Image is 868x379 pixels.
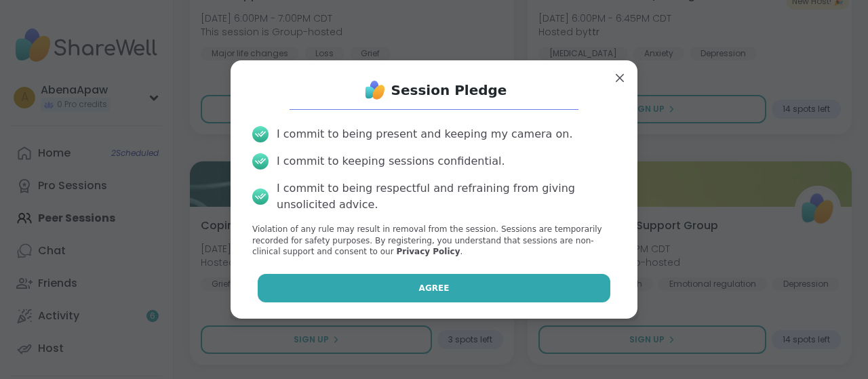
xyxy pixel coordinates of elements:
[361,77,389,104] img: ShareWell Logo
[277,153,505,169] div: I commit to keeping sessions confidential.
[258,274,611,302] button: Agree
[391,81,507,100] h1: Session Pledge
[252,224,616,258] p: Violation of any rule may result in removal from the session. Sessions are temporarily recorded f...
[277,180,616,213] div: I commit to being respectful and refraining from giving unsolicited advice.
[396,247,460,256] a: Privacy Policy
[419,282,450,294] span: Agree
[277,126,572,142] div: I commit to being present and keeping my camera on.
